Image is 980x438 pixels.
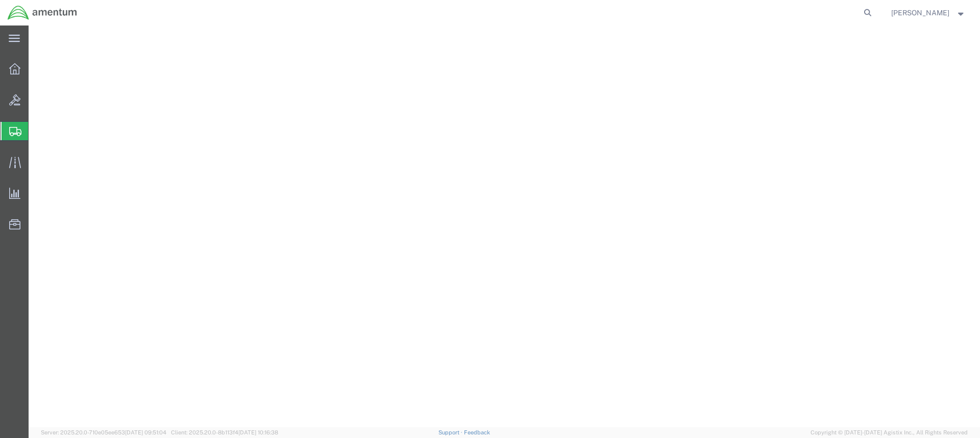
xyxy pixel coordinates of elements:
a: Support [438,429,464,435]
span: Server: 2025.20.0-710e05ee653 [41,429,166,435]
a: Feedback [464,429,490,435]
span: Alvaro Borbon [891,7,949,18]
img: logo [7,5,78,20]
span: Client: 2025.20.0-8b113f4 [171,429,278,435]
span: Copyright © [DATE]-[DATE] Agistix Inc., All Rights Reserved [811,428,968,437]
iframe: FS Legacy Container [29,25,980,427]
span: [DATE] 10:16:38 [238,429,278,435]
button: [PERSON_NAME] [891,7,966,19]
span: [DATE] 09:51:04 [125,429,166,435]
